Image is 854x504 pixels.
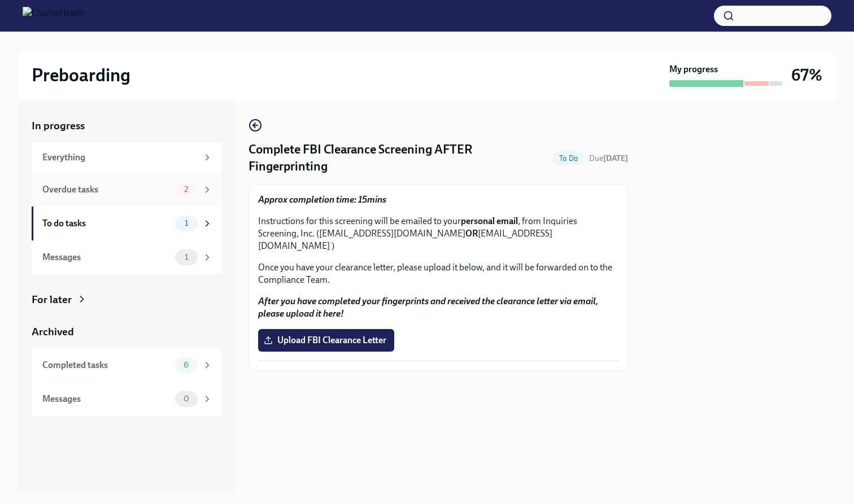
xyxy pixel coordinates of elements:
strong: My progress [669,63,718,76]
div: Messages [42,393,171,405]
span: August 17th, 2025 08:00 [589,153,628,164]
span: Due [589,154,628,163]
h4: Complete FBI Clearance Screening AFTER Fingerprinting [249,141,548,175]
p: Once you have your clearance letter, please upload it below, and it will be forwarded on to the C... [258,261,618,286]
div: To do tasks [42,217,171,230]
span: 2 [177,185,195,194]
strong: After you have completed your fingerprints and received the clearance letter via email, please up... [258,296,598,319]
a: Messages1 [32,240,221,274]
a: Everything [32,142,221,173]
a: Completed tasks6 [32,348,221,382]
a: Overdue tasks2 [32,173,221,207]
span: 1 [178,253,195,261]
div: For later [32,292,72,307]
span: To Do [552,154,585,163]
span: Upload FBI Clearance Letter [266,335,386,346]
a: In progress [32,119,221,133]
a: For later [32,292,221,307]
h2: Preboarding [32,64,130,86]
strong: personal email [461,216,518,226]
h3: 67% [791,65,822,85]
strong: [DATE] [603,154,628,163]
div: Messages [42,251,171,264]
strong: OR [465,228,478,239]
span: 0 [177,395,196,403]
div: Everything [42,151,198,164]
span: 1 [178,219,195,227]
label: Upload FBI Clearance Letter [258,329,394,352]
strong: Approx completion time: 15mins [258,194,386,205]
p: Instructions for this screening will be emailed to your , from Inquiries Screening, Inc. ([EMAIL_... [258,215,618,252]
span: 6 [177,361,195,369]
div: Overdue tasks [42,183,171,196]
div: Completed tasks [42,359,171,371]
a: Messages0 [32,382,221,416]
a: To do tasks1 [32,207,221,240]
img: CharlieHealth [23,7,85,25]
a: Archived [32,325,221,339]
